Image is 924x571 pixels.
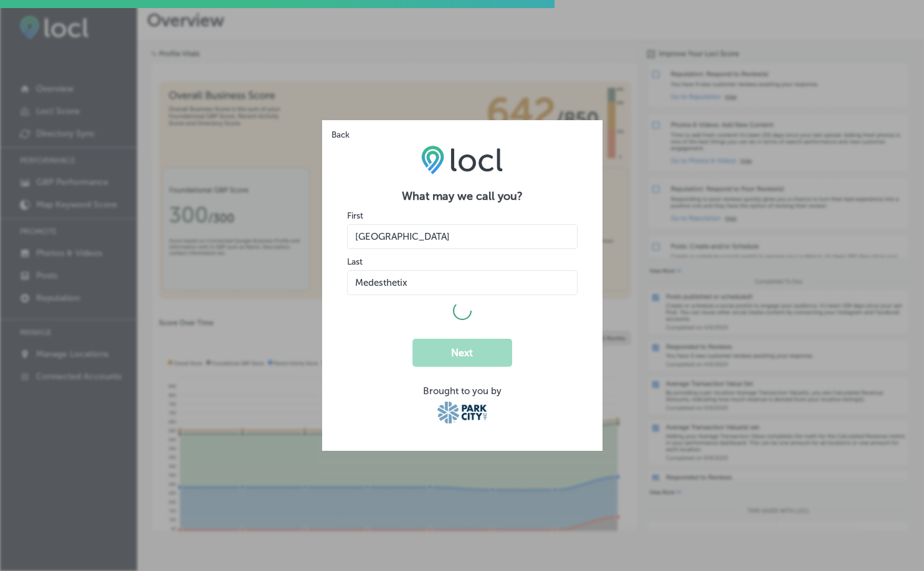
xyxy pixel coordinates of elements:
[347,210,363,221] label: First
[412,339,512,367] button: Next
[322,120,353,140] button: Back
[347,385,578,397] div: Brought to you by
[347,189,578,203] h2: What may we call you?
[347,257,363,267] label: Last
[437,402,487,423] img: Park City
[421,145,503,174] img: LOCL logo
